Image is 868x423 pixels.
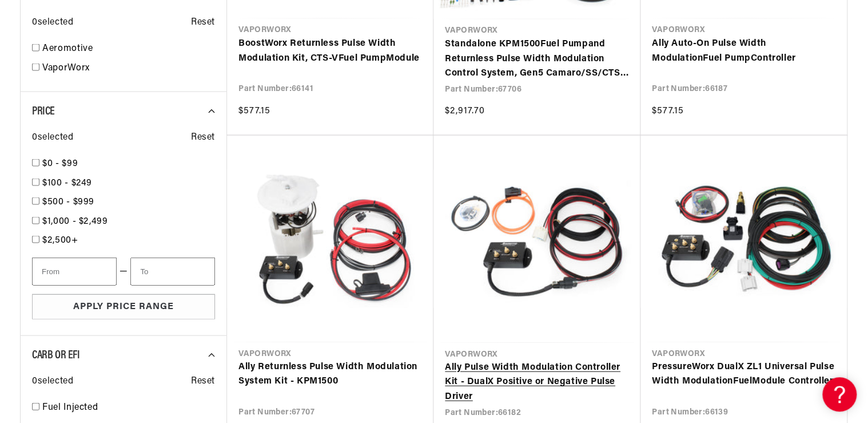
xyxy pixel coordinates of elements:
[42,197,94,206] span: $500 - $999
[130,257,215,285] input: To
[191,130,215,145] span: Reset
[42,159,78,168] span: $0 - $99
[32,294,215,319] button: Apply Price Range
[445,360,629,404] a: Ally Pulse Width Modulation Controller Kit - DualX Positive or Negative Pulse Driver
[42,41,215,56] a: Aeromotive
[120,264,128,279] span: —
[238,36,422,65] a: BoostWorx Returnless Pulse Width Modulation Kit, CTS-VFuel PumpModule
[42,235,78,244] span: $2,500+
[652,36,835,65] a: Ally Auto-On Pulse Width ModulationFuel PumpController
[42,61,215,76] a: VaporWorx
[238,359,422,389] a: Ally Returnless Pulse Width Modulation System Kit - KPM1500
[32,105,55,117] span: Price
[445,37,629,81] a: Standalone KPM1500Fuel Pumpand Returnless Pulse Width Modulation Control System, Gen5 Camaro/SS/C...
[32,257,117,285] input: From
[42,178,92,187] span: $100 - $249
[32,349,80,361] span: CARB or EFI
[652,359,835,389] a: PressureWorx DualX ZL1 Universal Pulse Width ModulationFuelModule Controller
[42,400,215,415] a: Fuel Injected
[32,15,73,30] span: 0 selected
[191,15,215,30] span: Reset
[32,374,73,389] span: 0 selected
[32,130,73,145] span: 0 selected
[42,216,108,226] span: $1,000 - $2,499
[191,374,215,389] span: Reset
